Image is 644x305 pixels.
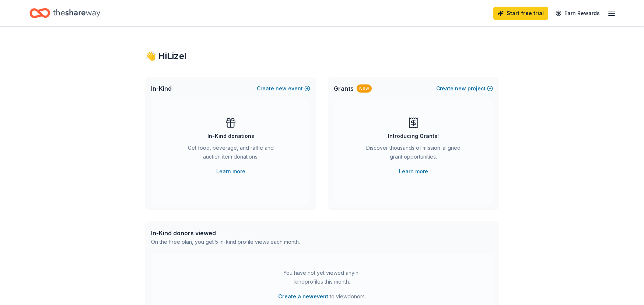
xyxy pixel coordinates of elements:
span: new [455,84,466,93]
button: Createnewevent [257,84,310,93]
div: Introducing Grants! [388,132,439,141]
div: On the Free plan, you get 5 in-kind profile views each month. [151,238,300,246]
a: Start free trial [493,7,548,20]
a: Earn Rewards [551,7,604,20]
span: Grants [334,84,354,93]
a: Learn more [399,167,428,176]
a: Home [29,4,100,22]
div: Get food, beverage, and raffle and auction item donations. [181,143,281,164]
div: Discover thousands of mission-aligned grant opportunities. [363,143,463,164]
button: Createnewproject [436,84,493,93]
button: Create a newevent [278,292,328,301]
a: Learn more [216,167,245,176]
div: In-Kind donations [207,132,254,141]
div: In-Kind donors viewed [151,229,300,238]
span: In-Kind [151,84,172,93]
div: 👋 Hi Lizel [145,50,499,62]
div: New [357,84,372,93]
span: new [276,84,287,93]
div: You have not yet viewed any in-kind profiles this month. [276,268,368,286]
span: to view donors . [278,292,366,301]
